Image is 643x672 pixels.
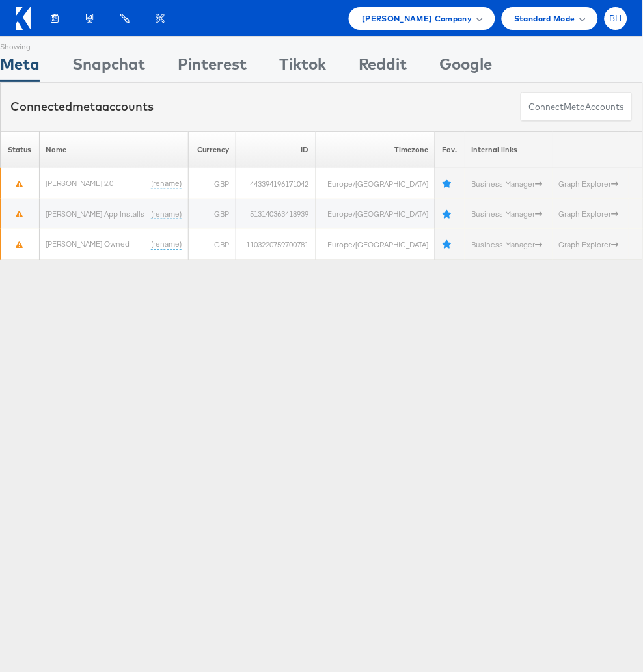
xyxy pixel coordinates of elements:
button: ConnectmetaAccounts [521,92,633,122]
a: Business Manager [471,209,542,219]
a: Graph Explorer [559,209,619,219]
td: 443394196171042 [236,168,316,199]
td: GBP [189,168,236,199]
td: 1103220759700781 [236,229,316,260]
a: (rename) [151,239,182,250]
a: Graph Explorer [559,179,619,189]
td: GBP [189,199,236,230]
span: [PERSON_NAME] Company [362,12,472,25]
a: (rename) [151,178,182,189]
th: Status [1,131,40,168]
td: 513140363418939 [236,199,316,230]
div: Connected accounts [10,98,154,115]
td: Europe/[GEOGRAPHIC_DATA] [316,168,435,199]
th: Name [39,131,189,168]
span: meta [564,101,586,113]
a: [PERSON_NAME] App Installs [46,209,145,219]
th: Timezone [316,131,435,168]
a: Graph Explorer [559,239,619,249]
a: [PERSON_NAME] 2.0 [46,178,114,188]
span: meta [72,99,102,114]
td: Europe/[GEOGRAPHIC_DATA] [316,229,435,260]
div: Snapchat [72,53,145,82]
span: Standard Mode [515,12,575,25]
td: Europe/[GEOGRAPHIC_DATA] [316,199,435,230]
div: Reddit [359,53,407,82]
div: Google [440,53,493,82]
span: BH [610,14,623,23]
a: Business Manager [471,179,542,189]
a: [PERSON_NAME] Owned [46,239,130,249]
th: Currency [189,131,236,168]
a: (rename) [151,209,182,220]
th: ID [236,131,316,168]
a: Business Manager [471,239,542,249]
div: Pinterest [178,53,247,82]
div: Tiktok [279,53,326,82]
td: GBP [189,229,236,260]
